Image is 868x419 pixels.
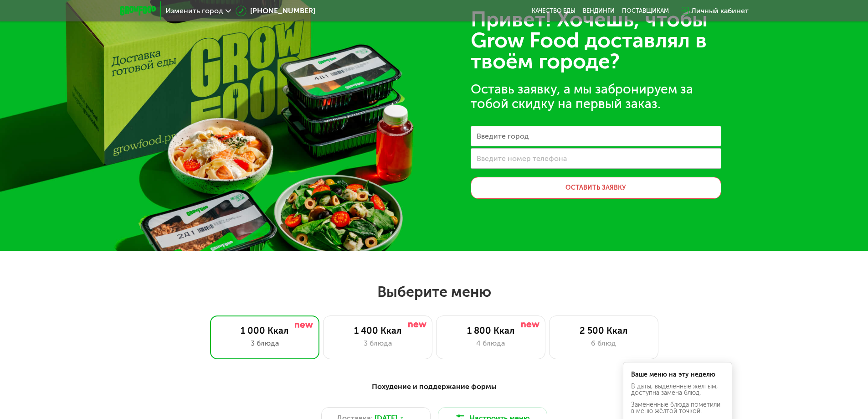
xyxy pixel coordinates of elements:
div: 6 блюд [559,338,649,349]
a: [PHONE_NUMBER] [236,5,315,16]
div: В даты, выделенные желтым, доступна замена блюд. [631,383,724,396]
span: Изменить город [165,7,223,15]
div: 3 блюда [220,338,310,349]
a: Вендинги [583,7,615,15]
div: Привет! Хочешь, чтобы Grow Food доставлял в твоём городе? [471,9,721,72]
div: Оставь заявку, а мы забронируем за тобой скидку на первый заказ. [471,82,721,111]
div: 3 блюда [333,338,423,349]
div: Заменённые блюда пометили в меню жёлтой точкой. [631,402,724,414]
div: Ваше меню на эту неделю [631,372,724,378]
div: поставщикам [622,7,669,15]
a: Качество еды [532,7,575,15]
button: Оставить заявку [471,177,721,199]
h2: Выберите меню [29,283,839,301]
div: 4 блюда [446,338,536,349]
div: 1 800 Ккал [446,325,536,336]
div: 1 400 Ккал [333,325,423,336]
div: 1 000 Ккал [220,325,310,336]
div: Похудение и поддержание формы [164,381,704,393]
label: Введите город [477,134,529,139]
div: 2 500 Ккал [559,325,649,336]
label: Введите номер телефона [477,156,567,161]
div: Личный кабинет [691,5,749,16]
